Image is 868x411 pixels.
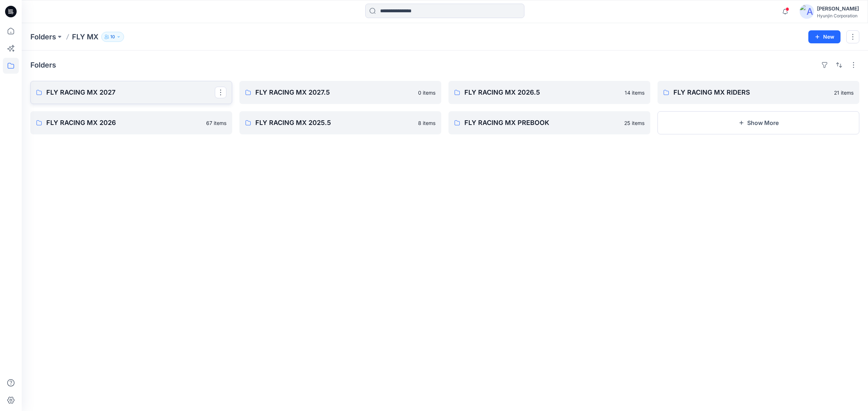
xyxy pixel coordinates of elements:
button: 10 [101,32,124,42]
div: [PERSON_NAME] [817,4,859,13]
p: 67 items [206,119,226,127]
div: Hyunjin Corporation [817,13,859,18]
p: FLY RACING MX PREBOOK [464,118,620,128]
a: FLY RACING MX 2026.514 items [448,81,650,104]
a: FLY RACING MX 202667 items [30,111,232,134]
p: 8 items [418,119,435,127]
button: Show More [658,111,859,134]
a: FLY RACING MX 2025.58 items [239,111,441,134]
p: FLY MX [72,32,98,42]
a: FLY RACING MX 2027.50 items [239,81,441,104]
p: 21 items [834,89,854,96]
p: FLY RACING MX 2026 [46,118,202,128]
p: 14 items [625,89,644,96]
p: 0 items [418,89,435,96]
p: FLY RACING MX 2027 [46,87,215,98]
img: avatar [800,4,814,19]
a: FLY RACING MX 2027 [30,81,232,104]
a: FLY RACING MX PREBOOK25 items [448,111,650,134]
p: FLY RACING MX RIDERS [673,87,830,98]
h4: Folders [30,61,56,69]
p: 25 items [624,119,644,127]
p: FLY RACING MX 2027.5 [255,87,414,98]
p: 10 [110,33,115,41]
a: Folders [30,32,56,42]
a: FLY RACING MX RIDERS21 items [658,81,859,104]
button: New [808,30,841,43]
p: FLY RACING MX 2026.5 [464,87,620,98]
p: FLY RACING MX 2025.5 [255,118,414,128]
